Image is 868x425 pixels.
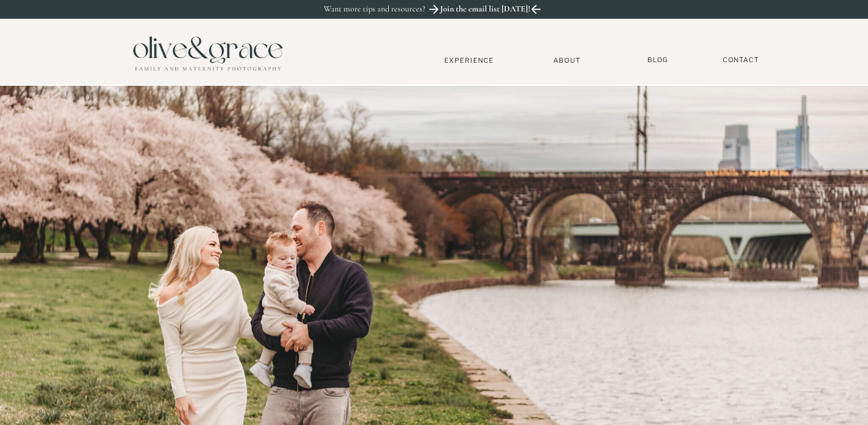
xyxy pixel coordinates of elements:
a: BLOG [643,56,673,65]
a: About [549,56,585,64]
a: Contact [717,56,765,65]
p: Want more tips and resources? [324,4,451,14]
a: Experience [429,56,509,65]
a: Join the email list [DATE]! [439,4,532,18]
